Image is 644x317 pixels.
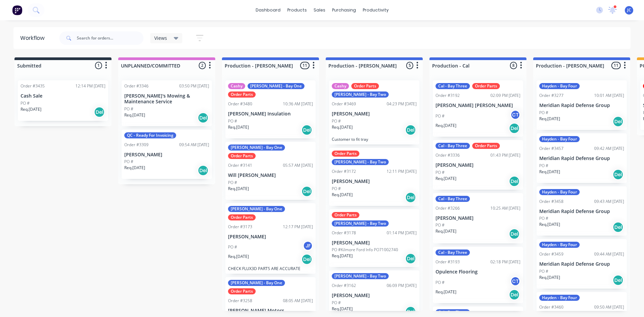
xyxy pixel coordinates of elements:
div: Del [198,112,208,123]
div: 12:14 PM [DATE] [75,83,105,89]
p: PO #Kilmore Ford Info PO71002740 [332,247,398,253]
p: [PERSON_NAME] [332,293,417,298]
p: PO # [539,268,548,274]
div: Order #3258 [228,298,252,304]
div: products [284,5,310,15]
p: [PERSON_NAME] [436,162,520,168]
div: Order #334603:50 PM [DATE][PERSON_NAME]'s Mowing & Maintenance ServicePO #Req.[DATE]Del [122,80,212,126]
p: PO # [332,300,341,306]
div: Hayden - Bay Four [539,295,580,301]
div: [PERSON_NAME] - Bay OneOrder PartsOrder #317312:17 PM [DATE][PERSON_NAME]PO #JFReq.[DATE]DelCHECK... [225,203,316,274]
div: sales [310,5,329,15]
p: PO # [21,100,30,106]
p: PO # [332,186,341,192]
div: Hayden - Bay Four [539,242,580,248]
div: Cal - Bay ThreeOrder PartsOrder #333601:43 PM [DATE][PERSON_NAME]PO #Req.[DATE]Del [433,140,523,190]
p: Req. [DATE] [539,116,560,122]
p: Req. [DATE] [124,165,145,171]
div: purchasing [329,5,359,15]
p: Req. [DATE] [332,192,353,198]
p: PO # [124,159,133,165]
p: [PERSON_NAME]'s Mowing & Maintenance Service [124,93,209,105]
div: 06:09 PM [DATE] [387,283,417,289]
p: [PERSON_NAME] Insulation [228,111,313,117]
div: 12:11 PM [DATE] [387,168,417,175]
div: Order #3480 [228,101,252,107]
div: JF [303,241,313,251]
p: Req. [DATE] [539,169,560,175]
p: PO # [228,180,237,186]
div: [PERSON_NAME] - Bay One [248,83,304,89]
p: Req. [DATE] [332,306,353,312]
div: Hayden - Bay FourOrder #345809:43 AM [DATE]Meridian Rapid Defense GroupPO #Req.[DATE]Del [537,186,627,236]
div: Order Parts [228,153,256,159]
div: CT [510,276,520,286]
div: Del [405,192,416,203]
div: 12:17 PM [DATE] [283,224,313,230]
div: 02:18 PM [DATE] [490,259,520,265]
div: Cal - Bay Three [436,309,470,315]
p: [PERSON_NAME] [PERSON_NAME] [436,103,520,108]
div: CT [510,110,520,120]
div: Order #3458 [539,199,563,205]
div: 02:09 PM [DATE] [490,93,520,99]
div: Hayden - Bay FourOrder #345709:42 AM [DATE]Meridian Rapid Defense GroupPO #Req.[DATE]Del [537,133,627,183]
div: Order Parts [228,91,256,98]
p: Req. [DATE] [436,289,456,295]
div: Del [509,229,520,239]
div: Del [405,253,416,264]
div: [PERSON_NAME] - Bay One [228,206,285,212]
div: Order #3193 [436,259,460,265]
div: 09:50 AM [DATE] [594,304,624,310]
div: Order Parts[PERSON_NAME] - Bay TwoOrder #317212:11 PM [DATE][PERSON_NAME]PO #Req.[DATE]Del [329,148,419,206]
p: Req. [DATE] [436,176,456,182]
div: 10:01 AM [DATE] [594,93,624,99]
p: [PERSON_NAME] [332,111,417,117]
div: Order Parts [228,288,256,294]
p: Cash Sale [21,93,105,99]
div: Order #3459 [539,251,563,257]
p: PO # [332,118,341,124]
div: Hayden - Bay Four [539,83,580,89]
div: Hayden - Bay FourOrder #345909:44 AM [DATE]Meridian Rapid Defense GroupPO #Req.[DATE]Del [537,239,627,289]
p: [PERSON_NAME] [332,240,417,246]
p: Req. [DATE] [539,274,560,281]
p: [PERSON_NAME] [228,234,313,240]
div: Del [94,107,105,117]
p: [PERSON_NAME] Motors [228,308,313,314]
div: Order Parts [351,83,379,89]
p: PO # [228,118,237,124]
p: Req. [DATE] [332,124,353,130]
div: Order #3336 [436,152,460,158]
div: Del [613,222,623,233]
div: Order #3162 [332,283,356,289]
div: Order #3346 [124,83,149,89]
p: PO # [228,244,237,250]
div: Order Parts [332,151,359,157]
span: Views [154,34,167,42]
span: JC [627,7,631,13]
p: PO # [436,222,445,228]
div: 05:57 AM [DATE] [283,162,313,168]
p: [PERSON_NAME] [124,152,209,158]
div: [PERSON_NAME] - Bay One [228,144,285,151]
p: Req. [DATE] [21,106,41,112]
div: Cashy [332,83,349,89]
div: Cal - Bay Three [436,143,470,149]
div: Del [613,116,623,127]
p: Meridian Rapid Defense Group [539,103,624,108]
div: 09:44 AM [DATE] [594,251,624,257]
p: Meridian Rapid Defense Group [539,156,624,161]
div: 04:23 PM [DATE] [387,101,417,107]
div: Order #343512:14 PM [DATE]Cash SalePO #Req.[DATE]Del [18,80,108,121]
div: QC - Ready For InvoicingOrder #330909:54 AM [DATE][PERSON_NAME]PO #Req.[DATE]Del [122,130,212,179]
div: Cal - Bay Three [436,249,470,256]
div: Order #3469 [332,101,356,107]
div: Cal - Bay ThreeOrder #319302:18 PM [DATE]Opulence FlooringPO #CTReq.[DATE]Del [433,247,523,303]
div: Del [198,165,208,176]
div: Hayden - Bay Four [539,136,580,142]
div: Workflow [20,34,48,42]
p: Customer to fit tray [332,137,417,142]
div: Del [301,125,312,135]
input: Search for orders... [77,31,143,45]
